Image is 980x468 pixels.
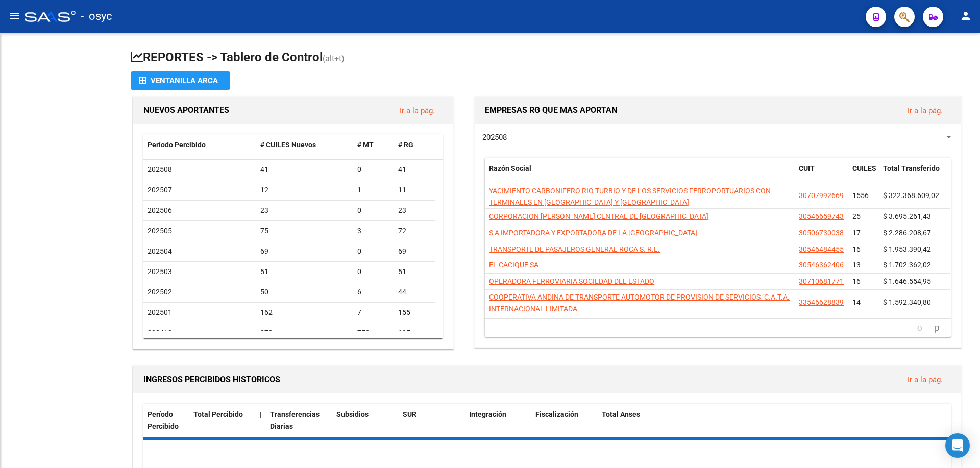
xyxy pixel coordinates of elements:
[400,106,435,115] a: Ir a la pág.
[81,5,112,28] span: - osyc
[465,404,531,437] datatable-header-cell: Integración
[148,308,172,316] span: 202501
[398,205,431,216] div: 23
[403,410,416,418] span: SUR
[469,410,506,418] span: Integración
[260,327,350,339] div: 878
[489,261,538,269] span: EL CACIQUE SA
[852,277,861,285] span: 16
[930,322,944,333] a: go to next page
[398,327,431,339] div: 125
[535,410,578,418] span: Fiscalización
[852,164,876,173] span: CUILES
[139,71,222,90] div: Ventanilla ARCA
[148,410,179,430] span: Período Percibido
[357,205,390,216] div: 0
[357,245,390,257] div: 0
[883,191,939,200] span: $ 322.368.609,02
[148,165,172,174] span: 202508
[799,261,844,269] span: 30546362406
[357,184,390,196] div: 1
[8,10,20,22] mat-icon: menu
[908,375,943,384] a: Ir a la pág.
[489,229,697,237] span: S A IMPORTADORA Y EXPORTADORA DE LA [GEOGRAPHIC_DATA]
[852,229,861,237] span: 17
[357,266,390,278] div: 0
[260,266,350,278] div: 51
[357,141,374,149] span: # MT
[852,298,861,306] span: 14
[336,410,369,418] span: Subsidios
[357,327,390,339] div: 753
[799,191,844,200] span: 30707992669
[143,105,229,115] span: NUEVOS APORTANTES
[883,164,940,173] span: Total Transferido
[489,164,531,173] span: Razón Social
[398,245,431,257] div: 69
[398,164,431,176] div: 41
[489,212,708,220] span: CORPORACION [PERSON_NAME] CENTRAL DE [GEOGRAPHIC_DATA]
[883,229,931,237] span: $ 2.286.208,67
[852,191,869,200] span: 1556
[795,158,848,191] datatable-header-cell: CUIT
[143,375,280,384] span: INGRESOS PERCIBIDOS HISTORICOS
[485,105,617,115] span: EMPRESAS RG QUE MAS APORTAN
[399,404,465,437] datatable-header-cell: SUR
[148,247,172,255] span: 202504
[883,277,931,285] span: $ 1.646.554,95
[357,164,390,176] div: 0
[799,212,844,220] span: 30546659743
[260,307,350,318] div: 162
[482,133,507,142] span: 202508
[260,184,350,196] div: 12
[391,101,443,120] button: Ir a la pág.
[398,184,431,196] div: 11
[148,267,172,276] span: 202503
[913,322,927,333] a: go to previous page
[256,134,354,156] datatable-header-cell: # CUILES Nuevos
[852,212,861,220] span: 25
[189,404,256,437] datatable-header-cell: Total Percibido
[398,141,413,149] span: # RG
[357,307,390,318] div: 7
[883,212,931,220] span: $ 3.695.261,43
[908,106,943,115] a: Ir a la pág.
[148,186,172,194] span: 202507
[848,158,879,191] datatable-header-cell: CUILES
[260,205,350,216] div: 23
[883,245,931,253] span: $ 1.953.390,42
[398,266,431,278] div: 51
[394,134,435,156] datatable-header-cell: # RG
[799,229,844,237] span: 30506730038
[799,164,815,173] span: CUIT
[143,404,189,437] datatable-header-cell: Período Percibido
[323,54,345,63] span: (alt+t)
[260,164,350,176] div: 41
[883,261,931,269] span: $ 1.702.362,02
[398,307,431,318] div: 155
[357,225,390,237] div: 3
[489,277,654,285] span: OPERADORA FERROVIARIA SOCIEDAD DEL ESTADO
[602,410,640,418] span: Total Anses
[852,245,861,253] span: 16
[148,288,172,296] span: 202502
[148,206,172,214] span: 202506
[799,298,844,306] span: 33546628839
[148,141,206,149] span: Período Percibido
[489,293,790,313] span: COOPERATIVA ANDINA DE TRANSPORTE AUTOMOTOR DE PROVISION DE SERVICIOS "C.A.T.A. INTERNACIONAL LIMI...
[879,158,950,191] datatable-header-cell: Total Transferido
[489,245,660,253] span: TRANSPORTE DE PASAJEROS GENERAL ROCA S. R.L.
[799,277,844,285] span: 30710681771
[260,245,350,257] div: 69
[945,433,970,458] div: Open Intercom Messenger
[260,225,350,237] div: 75
[143,134,256,156] datatable-header-cell: Período Percibido
[131,49,964,67] h1: REPORTES -> Tablero de Control
[531,404,598,437] datatable-header-cell: Fiscalización
[148,329,172,337] span: 202412
[353,134,394,156] datatable-header-cell: # MT
[398,286,431,298] div: 44
[960,10,972,22] mat-icon: person
[398,225,431,237] div: 72
[489,187,771,207] span: YACIMIENTO CARBONIFERO RIO TURBIO Y DE LOS SERVICIOS FERROPORTUARIOS CON TERMINALES EN [GEOGRAPHI...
